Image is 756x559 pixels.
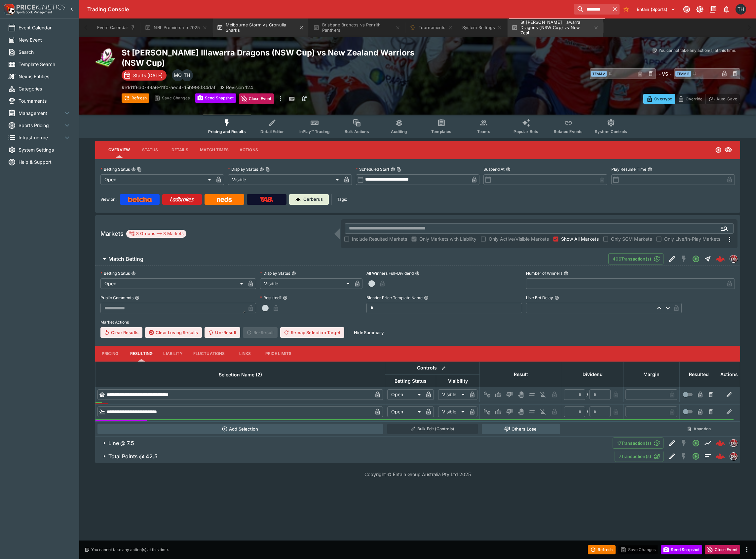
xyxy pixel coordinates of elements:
[260,346,297,362] button: Price Limits
[482,389,492,400] button: Not Set
[718,362,740,387] th: Actions
[743,546,751,554] button: more
[415,271,420,276] button: All Winners Full-Dividend
[195,142,234,158] button: Match Times
[686,95,702,102] p: Override
[438,389,467,400] div: Visible
[438,406,467,417] div: Visible
[391,167,395,172] button: Scheduled StartCopy To Clipboard
[226,84,253,91] p: Revision 124
[260,295,282,300] p: Resulted?
[678,437,690,449] button: SGM Disabled
[100,230,124,237] h5: Markets
[122,84,215,91] p: Copy To Clipboard
[17,5,65,10] img: PriceKinetics
[482,406,492,417] button: Not Set
[309,18,404,37] button: Brisbane Broncos vs Penrith Panthers
[366,295,423,300] p: Blender Price Template Name
[715,147,722,153] svg: Open
[562,362,624,387] th: Dividend
[705,94,740,104] button: Auto-Save
[170,197,194,202] img: Ladbrokes
[666,253,678,265] button: Edit Detail
[527,406,537,417] button: Push
[682,424,716,434] button: Abandon
[95,346,125,362] button: Pricing
[291,271,296,276] button: Display Status
[716,438,725,448] div: 7e5eede6-b1df-4095-a06d-a9f3b4131d6a
[125,346,158,362] button: Resulting
[730,439,737,447] img: pricekinetics
[122,93,149,103] button: Refresh
[259,167,264,172] button: Display StatusCopy To Clipboard
[356,166,389,172] p: Scheduled Start
[716,254,725,263] img: logo-cerberus--red.svg
[208,129,246,134] span: Pricing and Results
[705,545,740,554] button: Close Event
[19,24,71,31] span: Event Calendar
[265,167,270,172] button: Copy To Clipboard
[690,450,702,462] button: Open
[108,440,134,447] h6: Line @ 7.5
[477,129,490,134] span: Teams
[19,73,71,80] span: Nexus Entities
[595,129,627,134] span: System Controls
[692,439,700,447] svg: Open
[613,437,663,449] button: 17Transaction(s)
[707,3,719,15] button: Documentation
[19,61,71,68] span: Template Search
[714,450,727,463] a: 55cbf97a-e888-41ae-9293-073cb8ad5607
[480,362,562,387] th: Result
[228,166,258,172] p: Display Status
[172,69,184,81] div: Matthew Oliver
[730,439,737,447] div: pricekinetics
[621,4,631,15] button: No Bookmarks
[714,437,727,450] a: 7e5eede6-b1df-4095-a06d-a9f3b4131d6a
[554,129,583,134] span: Related Events
[131,167,136,172] button: Betting StatusCopy To Clipboard
[515,406,526,417] button: Void
[719,223,731,234] button: Open
[406,18,457,37] button: Tournaments
[692,452,700,460] svg: Open
[17,11,52,14] img: Sportsbook Management
[648,167,652,172] button: Play Resume Time
[387,406,423,417] div: Open
[538,406,548,417] button: Eliminated In Play
[387,424,478,434] button: Bulk Edit (Controls)
[87,6,571,13] div: Trading Console
[122,48,431,68] h2: Copy To Clipboard
[611,235,652,242] span: Only SGM Markets
[97,424,383,434] button: Add Selection
[493,389,504,400] button: Win
[260,197,274,202] img: TabNZ
[586,391,588,398] div: /
[385,362,480,374] th: Controls
[100,194,117,205] label: View on :
[513,129,538,134] span: Popular Bets
[260,129,284,134] span: Detail Editor
[714,252,727,265] a: 670045bc-af23-410f-8320-657113b68def
[100,295,133,300] p: Public Comments
[654,95,672,102] p: Overtype
[100,327,142,338] button: Clear Results
[128,197,152,202] img: Betcha
[387,377,434,385] span: Betting Status
[608,253,663,264] button: 406Transaction(s)
[295,197,301,202] img: Cerberus
[506,167,510,172] button: Suspend At
[95,437,613,450] button: Line @ 7.5
[659,48,736,53] p: You cannot take any action(s) at this time.
[526,295,553,300] p: Live Bet Delay
[387,389,423,400] div: Open
[564,271,568,276] button: Number of Winners
[526,270,562,276] p: Number of Winners
[586,408,588,415] div: /
[181,69,193,81] div: Todd Henderson
[681,3,693,15] button: Connected to PK
[205,327,240,338] button: Un-Result
[574,4,610,15] input: search
[260,270,290,276] p: Display Status
[666,450,678,462] button: Edit Detail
